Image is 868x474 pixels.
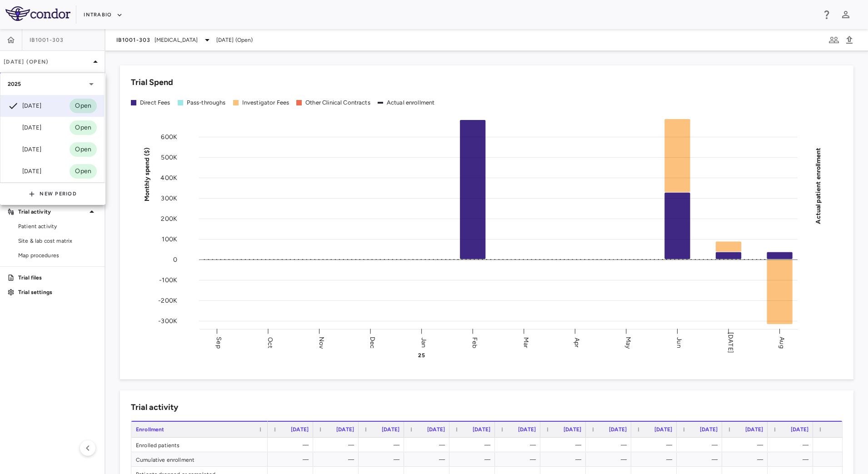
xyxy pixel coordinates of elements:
p: 2025 [8,80,21,88]
div: [DATE] [8,122,41,133]
span: Open [70,123,97,133]
div: 2025 [0,73,104,95]
div: [DATE] [8,166,41,177]
span: Open [70,145,97,155]
div: [DATE] [8,144,41,155]
div: [DATE] [8,100,41,111]
button: New Period [29,187,77,201]
span: Open [70,166,97,176]
span: Open [70,101,97,111]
